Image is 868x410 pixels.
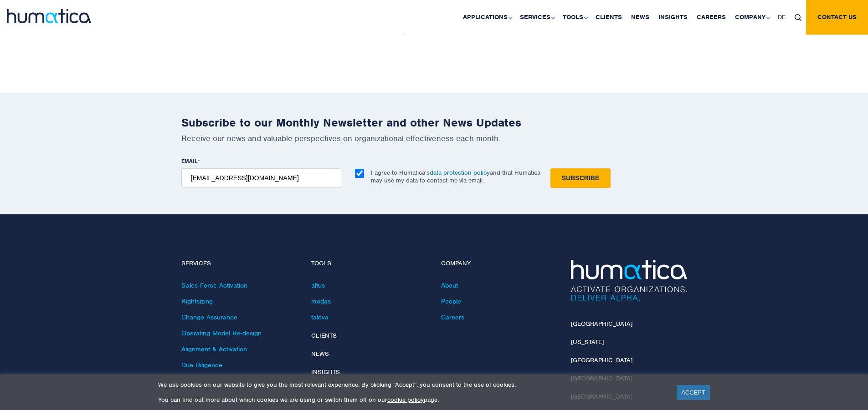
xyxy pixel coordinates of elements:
[441,281,458,289] a: About
[677,385,710,400] a: ACCEPT
[181,157,198,165] span: EMAIL
[795,14,801,21] img: search_icon
[311,313,329,321] a: taleva
[311,332,337,339] a: Clients
[571,260,687,301] img: Humatica
[181,361,222,369] a: Due Diligence
[571,356,632,364] a: [GEOGRAPHIC_DATA]
[441,260,557,268] h4: Company
[311,350,329,358] a: News
[441,313,464,321] a: Careers
[181,313,237,321] a: Change Assurance
[311,368,340,376] a: Insights
[181,260,298,268] h4: Services
[441,297,461,305] a: People
[181,281,247,289] a: Sales Force Activation
[550,168,611,188] input: Subscribe
[181,297,213,305] a: Rightsizing
[7,9,91,23] img: logo
[571,320,632,328] a: [GEOGRAPHIC_DATA]
[311,297,331,305] a: modas
[311,260,427,268] h4: Tools
[181,116,687,130] h2: Subscribe to our Monthly Newsletter and other News Updates
[158,396,665,404] p: You can find out more about which cookies we are using or switch them off on our page.
[181,329,262,337] a: Operating Model Re-design
[181,345,247,353] a: Alignment & Activation
[371,169,540,184] p: I agree to Humatica’s and that Humatica may use my data to contact me via email.
[181,168,341,188] input: name@company.com
[430,169,490,177] a: data protection policy
[311,281,325,289] a: altus
[387,396,424,404] a: cookie policy
[355,169,364,178] input: I agree to Humatica’sdata protection policyand that Humatica may use my data to contact me via em...
[571,338,604,346] a: [US_STATE]
[181,133,687,143] p: Receive our news and valuable perspectives on organizational effectiveness each month.
[158,381,665,389] p: We use cookies on our website to give you the most relevant experience. By clicking “Accept”, you...
[778,13,786,21] span: DE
